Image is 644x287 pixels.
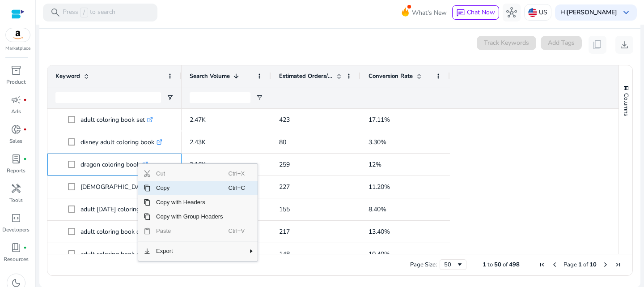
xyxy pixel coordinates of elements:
[55,92,161,103] input: Keyword Filter Input
[190,92,250,103] input: Search Volume Filter Input
[23,98,27,102] span: fiber_manual_record
[80,111,153,129] p: adult coloring book set
[151,181,229,195] span: Copy
[80,178,213,196] p: [DEMOGRAPHIC_DATA] adult coloring book
[539,4,547,20] p: US
[256,94,263,101] button: Open Filter Menu
[509,261,520,269] span: 498
[567,8,617,17] b: [PERSON_NAME]
[63,8,115,17] p: Press to search
[9,196,23,204] p: Tools
[440,259,466,270] div: Page Size
[410,261,437,269] div: Page Size:
[622,93,630,116] span: Columns
[11,154,21,164] span: lab_profile
[4,255,29,263] p: Resources
[23,246,27,249] span: fiber_manual_record
[589,261,597,269] span: 10
[7,167,25,175] p: Reports
[279,205,290,214] span: 155
[369,205,386,214] span: 8.40%
[11,94,21,105] span: campaign
[528,8,537,17] img: us.svg
[503,261,508,269] span: of
[279,160,290,169] span: 259
[23,157,27,161] span: fiber_manual_record
[151,244,229,258] span: Export
[23,128,27,131] span: fiber_manual_record
[279,72,333,80] span: Estimated Orders/Month
[11,107,21,116] p: Ads
[369,183,390,191] span: 11.20%
[190,160,206,169] span: 2.16K
[444,261,456,269] div: 50
[151,167,229,181] span: Cut
[151,224,229,238] span: Paste
[6,28,30,42] img: amazon.svg
[602,261,609,268] div: Next Page
[279,227,290,236] span: 217
[190,116,206,124] span: 2.47K
[229,167,248,181] span: Ctrl+X
[615,36,633,54] button: download
[80,200,164,218] p: adult [DATE] coloring book
[369,72,413,80] span: Conversion Rate
[467,8,495,17] span: Chat Now
[412,5,447,21] span: What's New
[2,226,30,234] p: Developers
[11,183,21,194] span: handyman
[494,261,501,269] span: 50
[369,138,386,146] span: 3.30%
[11,65,21,76] span: inventory_2
[80,8,88,17] span: /
[80,155,148,174] p: dragon coloring book
[583,261,588,269] span: of
[551,261,558,268] div: Previous Page
[538,261,546,268] div: First Page
[560,9,617,16] p: Hi
[190,72,230,80] span: Search Volume
[138,163,258,261] div: Context Menu
[11,124,21,135] span: donut_small
[11,242,21,253] span: book_4
[11,213,21,223] span: code_blocks
[369,227,390,236] span: 13.40%
[6,78,25,86] p: Product
[80,133,162,151] p: disney adult coloring book
[369,116,390,124] span: 17.11%
[55,72,80,80] span: Keyword
[506,7,517,18] span: hub
[80,245,166,263] p: adult coloring book animals
[151,210,229,224] span: Copy with Group Headers
[503,4,521,21] button: hub
[483,261,486,269] span: 1
[563,261,577,269] span: Page
[578,261,582,269] span: 1
[50,7,61,18] span: search
[190,138,206,146] span: 2.43K
[452,5,499,20] button: chatChat Now
[279,116,290,124] span: 423
[279,183,290,191] span: 227
[80,223,162,241] p: adult coloring book disney
[229,181,248,195] span: Ctrl+C
[151,195,229,210] span: Copy with Headers
[279,138,286,146] span: 80
[456,9,465,17] span: chat
[9,137,22,145] p: Sales
[229,224,248,238] span: Ctrl+V
[621,7,631,18] span: keyboard_arrow_down
[619,39,630,50] span: download
[369,160,381,169] span: 12%
[5,45,30,52] p: Marketplace
[279,250,290,258] span: 148
[614,261,622,268] div: Last Page
[487,261,493,269] span: to
[369,250,390,258] span: 10.40%
[166,94,174,101] button: Open Filter Menu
